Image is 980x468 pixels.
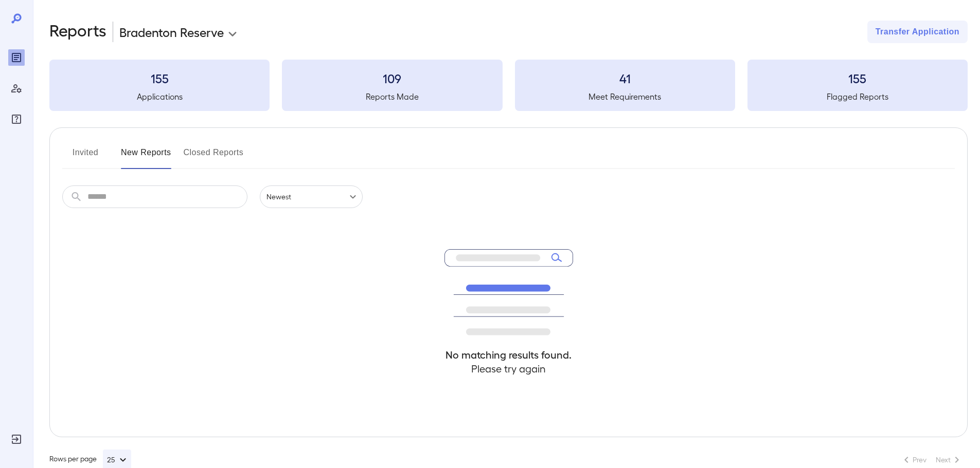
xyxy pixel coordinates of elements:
h3: 41 [515,70,735,86]
button: Transfer Application [867,21,968,43]
h5: Reports Made [282,90,502,103]
h2: Reports [49,21,106,43]
button: Closed Reports [184,144,244,169]
button: Invited [62,144,109,169]
h3: 109 [282,70,502,86]
h5: Meet Requirements [515,90,735,103]
h5: Applications [49,90,270,103]
p: Bradenton Reserve [119,24,224,40]
h4: No matching results found. [444,348,573,362]
h3: 155 [747,70,968,86]
h3: 155 [49,70,270,86]
div: FAQ [8,111,25,127]
h4: Please try again [444,362,573,376]
button: New Reports [121,144,171,169]
div: Reports [8,49,25,66]
nav: pagination navigation [896,452,968,468]
div: Log Out [8,431,25,447]
div: Manage Users [8,80,25,97]
summary: 155Applications109Reports Made41Meet Requirements155Flagged Reports [49,60,968,111]
div: Newest [260,185,363,208]
h5: Flagged Reports [747,90,968,103]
